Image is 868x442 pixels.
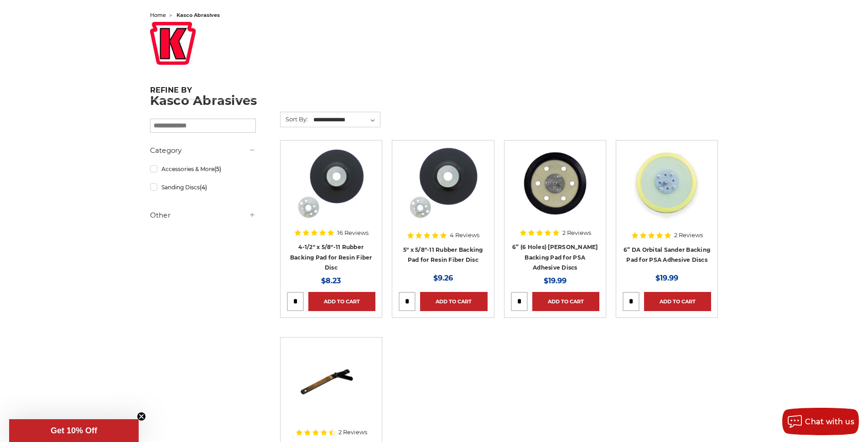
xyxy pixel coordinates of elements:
img: 6” (6 Holes) DA Sander Backing Pad for PSA Adhesive Discs [519,147,592,220]
a: 6” (6 Holes) [PERSON_NAME] Backing Pad for PSA Adhesive Discs [512,244,598,271]
span: $9.26 [433,274,453,282]
a: Add to Cart [308,292,375,311]
div: Get 10% OffClose teaser [9,419,139,442]
span: $19.99 [544,276,567,285]
span: 2 Reviews [562,230,591,236]
button: Chat with us [782,408,859,435]
span: $19.99 [655,274,678,282]
a: Sanding Discs [150,179,256,195]
a: Add to Cart [420,292,487,311]
img: 5 Inch Backing Pad for resin fiber disc with 5/8"-11 locking nut rubber [406,147,479,220]
span: 16 Reviews [337,230,369,236]
a: 6” DA Orbital Sander Backing Pad for PSA Adhesive Discs [624,246,710,264]
a: Add to Cart [644,292,711,311]
h5: Refine by [150,86,256,100]
a: 5 Inch Backing Pad for resin fiber disc with 5/8"-11 locking nut rubber [399,147,487,235]
img: Adjustable Pad Nut Wrench [295,344,368,417]
a: 5" x 5/8"-11 Rubber Backing Pad for Resin Fiber Disc [403,246,483,264]
h5: Other [150,210,256,221]
span: (4) [200,184,207,191]
h5: Category [150,145,256,156]
span: $8.23 [321,276,341,285]
span: Chat with us [805,417,854,426]
label: Sort By: [281,112,308,126]
a: home [150,12,166,18]
img: 6” DA Orbital Sander Backing Pad for PSA Adhesive Discs [630,147,703,220]
a: 4-1/2" x 5/8"-11 Rubber Backing Pad for Resin Fiber Disc [290,244,372,271]
button: Close teaser [137,412,146,421]
a: Adjustable Pad Nut Wrench [287,344,375,432]
span: 2 Reviews [338,429,367,435]
span: 2 Reviews [674,232,703,238]
select: Sort By: [312,113,380,127]
span: kasco abrasives [177,12,220,18]
img: 4-1/2" Resin Fiber Disc Backing Pad Flexible Rubber [295,147,368,220]
span: 4 Reviews [450,232,479,238]
span: Get 10% Off [51,426,97,435]
a: Add to Cart [532,292,599,311]
img: kasco_logo_red_1508352977__66060.original.jpg [150,22,196,65]
span: (5) [214,166,221,172]
a: Accessories & More [150,161,256,177]
a: 6” DA Orbital Sander Backing Pad for PSA Adhesive Discs [623,147,711,235]
h1: Kasco Abrasives [150,94,718,107]
a: 4-1/2" Resin Fiber Disc Backing Pad Flexible Rubber [287,147,375,235]
a: 6” (6 Holes) DA Sander Backing Pad for PSA Adhesive Discs [511,147,599,235]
